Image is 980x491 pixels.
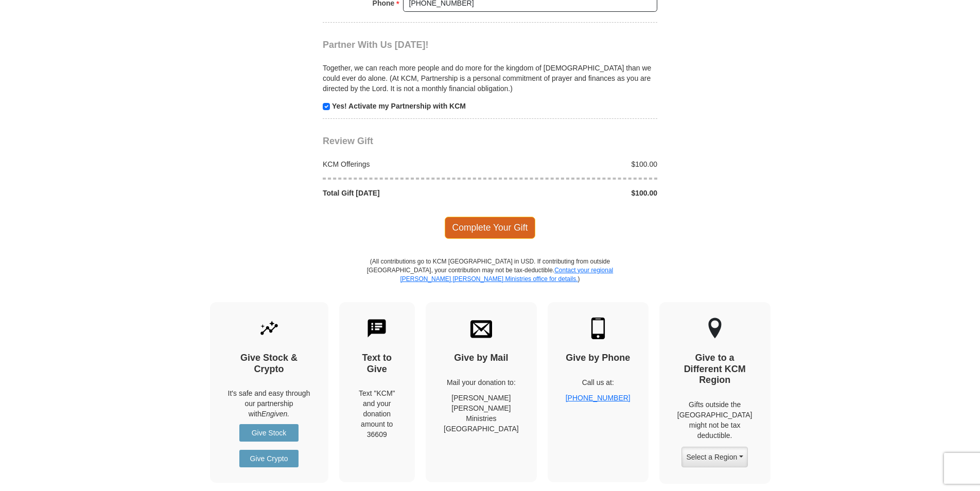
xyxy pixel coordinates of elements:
img: envelope.svg [470,318,492,339]
img: text-to-give.svg [366,318,388,339]
p: Call us at: [566,377,631,388]
h4: Text to Give [357,353,397,375]
div: $100.00 [490,159,663,169]
p: Together, we can reach more people and do more for the kingdom of [DEMOGRAPHIC_DATA] than we coul... [323,63,657,94]
h4: Give by Mail [444,353,519,364]
h4: Give to a Different KCM Region [677,353,752,386]
p: It's safe and easy through our partnership with [228,388,310,419]
div: Text "KCM" and your donation amount to 36609 [357,388,397,440]
img: mobile.svg [587,318,609,339]
h4: Give by Phone [566,353,631,364]
p: [PERSON_NAME] [PERSON_NAME] Ministries [GEOGRAPHIC_DATA] [444,393,519,434]
a: Contact your regional [PERSON_NAME] [PERSON_NAME] Ministries office for details. [400,267,613,283]
p: Gifts outside the [GEOGRAPHIC_DATA] might not be tax deductible. [677,399,752,441]
span: Complete Your Gift [445,217,536,238]
span: Review Gift [323,136,373,146]
div: Total Gift [DATE] [318,188,491,198]
div: KCM Offerings [318,159,491,169]
p: (All contributions go to KCM [GEOGRAPHIC_DATA] in USD. If contributing from outside [GEOGRAPHIC_D... [366,257,614,302]
img: give-by-stock.svg [258,318,280,339]
a: [PHONE_NUMBER] [566,394,631,402]
i: Engiven. [261,410,289,418]
img: other-region [708,318,722,339]
span: Partner With Us [DATE]! [323,40,429,50]
button: Select a Region [681,447,747,467]
div: $100.00 [490,188,663,198]
a: Give Crypto [239,450,299,467]
a: Give Stock [239,424,299,442]
p: Mail your donation to: [444,377,519,388]
h4: Give Stock & Crypto [228,353,310,375]
strong: Yes! Activate my Partnership with KCM [332,102,466,110]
